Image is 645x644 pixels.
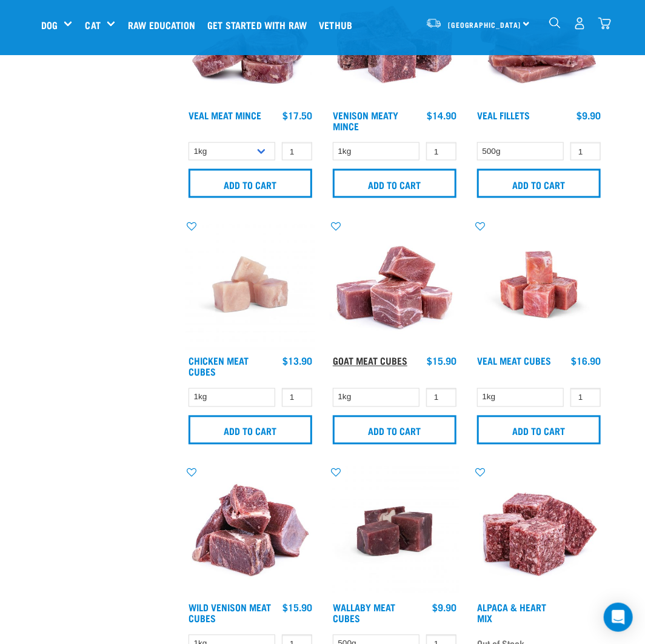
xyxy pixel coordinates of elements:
a: Wallaby Meat Cubes [333,605,395,621]
input: Add to cart [189,416,312,445]
input: Add to cart [189,169,312,198]
a: Dog [41,18,58,32]
a: Venison Meaty Mince [333,112,398,128]
a: Veal Fillets [477,112,530,118]
input: 1 [282,142,312,161]
a: Veal Meat Cubes [477,358,551,363]
div: $15.90 [427,356,456,367]
a: Wild Venison Meat Cubes [189,605,271,621]
div: Open Intercom Messenger [604,603,633,632]
input: Add to cart [477,416,601,445]
a: Cat [85,18,100,32]
div: $16.90 [571,356,601,367]
a: Veal Meat Mince [189,112,261,118]
a: Raw Education [125,1,204,49]
img: home-icon@2x.png [598,17,611,30]
img: Wallaby Meat Cubes [330,466,460,596]
input: Add to cart [333,169,456,198]
a: Chicken Meat Cubes [189,358,249,374]
div: $9.90 [576,110,601,121]
img: Chicken meat [185,220,315,350]
a: Alpaca & Heart Mix [477,605,546,621]
input: 1 [426,388,456,407]
input: 1 [282,388,312,407]
span: [GEOGRAPHIC_DATA] [448,22,521,27]
img: Possum Chicken Heart Mix 01 [474,466,604,596]
a: Goat Meat Cubes [333,358,407,363]
img: 1184 Wild Goat Meat Cubes Boneless 01 [330,220,460,350]
div: $15.90 [282,602,312,613]
input: Add to cart [333,416,456,445]
img: user.png [573,17,586,30]
img: van-moving.png [426,18,442,28]
div: $17.50 [282,110,312,121]
input: 1 [570,388,601,407]
img: home-icon-1@2x.png [549,17,561,28]
input: 1 [570,142,601,161]
img: Veal Meat Cubes8454 [474,220,604,350]
img: 1181 Wild Venison Meat Cubes Boneless 01 [185,466,315,596]
div: $13.90 [282,356,312,367]
a: Get started with Raw [204,1,316,49]
div: $14.90 [427,110,456,121]
input: 1 [426,142,456,161]
a: Vethub [316,1,361,49]
input: Add to cart [477,169,601,198]
div: $9.90 [432,602,456,613]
